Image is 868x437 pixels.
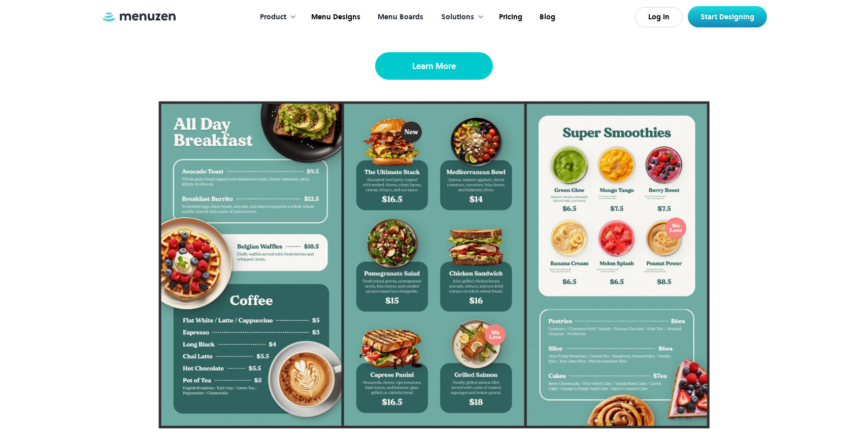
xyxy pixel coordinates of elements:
a: Log In [635,7,683,27]
a: Pricing [489,2,530,33]
div: Product [260,12,286,23]
a: Menu Designs [302,2,368,33]
div: Solutions [441,12,474,23]
a: Start Designing [688,6,767,27]
a: Learn More [375,52,493,80]
a: Blog [530,2,563,33]
div: Solutions [431,2,489,33]
div: Product [250,2,302,33]
a: Menu Boards [368,2,431,33]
